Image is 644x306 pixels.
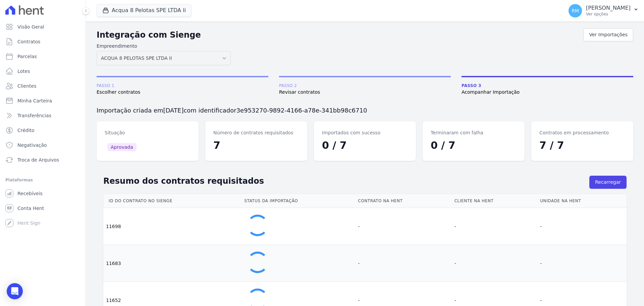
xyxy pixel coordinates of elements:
[3,35,83,48] a: Contratos
[537,194,627,208] th: Unidade na Hent
[17,83,36,89] span: Clientes
[103,245,241,282] td: 11683
[431,129,517,136] dt: Terminaram com falha
[17,68,30,75] span: Lotes
[452,194,538,208] th: Cliente na Hent
[3,50,83,63] a: Parcelas
[3,109,83,122] a: Transferências
[279,89,451,96] span: Revisar contratos
[103,175,589,187] h2: Resumo dos contratos requisitados
[355,208,451,245] td: -
[105,129,191,136] dt: Situação
[213,129,299,136] dt: Número de contratos requisitados
[322,138,408,153] dd: 0 / 7
[17,53,37,60] span: Parcelas
[322,129,408,136] dt: Importados com sucesso
[586,5,631,11] p: [PERSON_NAME]
[17,127,35,134] span: Crédito
[3,94,83,107] a: Minha Carteira
[17,112,51,119] span: Transferências
[355,194,451,208] th: Contrato na Hent
[589,176,627,189] button: Recarregar
[97,29,583,41] h2: Integração com Sienge
[97,89,268,96] span: Escolher contratos
[97,106,633,115] h3: Importação criada em com identificador
[97,4,192,17] button: Acqua 8 Pelotas SPE LTDA Ii
[3,202,83,215] a: Conta Hent
[241,194,355,208] th: Status da importação
[5,176,80,184] div: Plataformas
[279,83,451,89] span: Passo 2
[103,208,241,245] td: 11698
[163,107,184,114] span: [DATE]
[17,157,59,163] span: Troca de Arquivos
[537,208,627,245] td: -
[462,83,633,89] span: Passo 3
[97,43,231,50] label: Empreendimento
[17,142,47,148] span: Negativação
[539,138,625,153] dd: 7 / 7
[586,11,631,17] p: Ver opções
[452,245,538,282] td: -
[3,124,83,137] a: Crédito
[236,107,367,114] span: 3e953270-9892-4166-a78e-341bb98c6710
[97,83,268,89] span: Passo 1
[563,1,644,20] button: RM [PERSON_NAME] Ver opções
[462,89,633,96] span: Acompanhar Importação
[17,24,44,30] span: Visão Geral
[3,64,83,78] a: Lotes
[107,143,137,151] span: Aprovada
[3,79,83,93] a: Clientes
[97,76,633,96] nav: Progress
[17,38,40,45] span: Contratos
[431,138,517,153] dd: 0 / 7
[7,283,23,299] div: Open Intercom Messenger
[3,20,83,34] a: Visão Geral
[539,129,625,136] dt: Contratos em processamento
[3,187,83,200] a: Recebíveis
[572,8,579,13] span: RM
[452,208,538,245] td: -
[17,97,52,104] span: Minha Carteira
[103,194,241,208] th: Id do contrato no Sienge
[17,190,43,197] span: Recebíveis
[213,138,299,153] dd: 7
[537,245,627,282] td: -
[583,28,633,41] a: Ver Importações
[355,245,451,282] td: -
[17,205,44,212] span: Conta Hent
[3,153,83,167] a: Troca de Arquivos
[3,138,83,152] a: Negativação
